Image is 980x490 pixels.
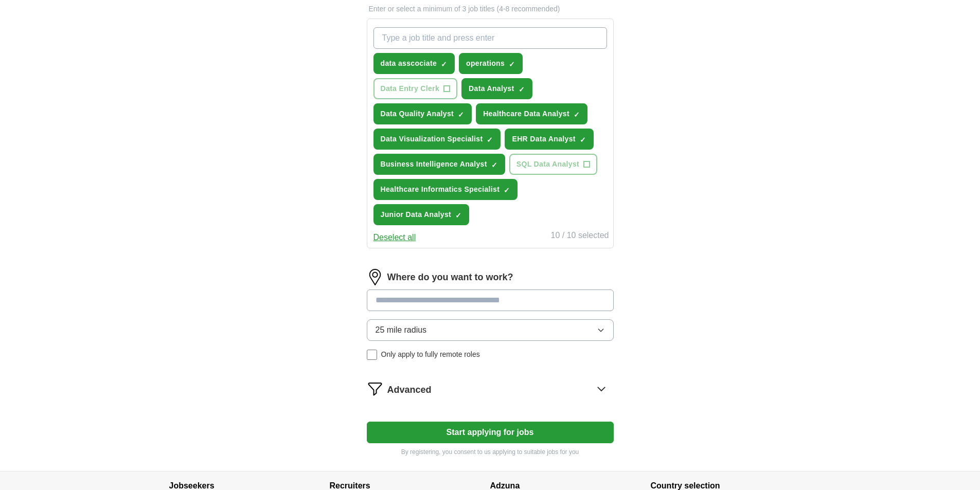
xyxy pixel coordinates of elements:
[381,159,487,170] span: Business Intelligence Analyst
[381,209,452,220] span: Junior Data Analyst
[373,204,470,225] button: Junior Data Analyst✓
[509,154,597,175] button: SQL Data Analyst
[387,270,513,284] label: Where do you want to work?
[367,4,614,14] p: Enter or select a minimum of 3 job titles (4-8 recommended)
[373,231,416,244] button: Deselect all
[516,159,579,170] span: SQL Data Analyst
[373,179,518,200] button: Healthcare Informatics Specialist✓
[367,350,377,360] input: Only apply to fully remote roles
[512,134,575,144] span: EHR Data Analyst
[373,129,501,150] button: Data Visualization Specialist✓
[551,229,609,244] div: 10 / 10 selected
[466,58,505,69] span: operations
[381,349,480,360] span: Only apply to fully remote roles
[504,186,510,194] span: ✓
[387,383,432,397] span: Advanced
[381,83,440,94] span: Data Entry Clerk
[476,103,587,124] button: Healthcare Data Analyst✓
[373,27,607,49] input: Type a job title and press enter
[459,53,523,74] button: operations✓
[505,129,593,150] button: EHR Data Analyst✓
[367,447,614,457] p: By registering, you consent to us applying to suitable jobs for you
[373,154,505,175] button: Business Intelligence Analyst✓
[580,136,586,144] span: ✓
[574,111,580,119] span: ✓
[367,380,383,397] img: filter
[509,60,515,68] span: ✓
[376,324,427,336] span: 25 mile radius
[381,108,454,119] span: Data Quality Analyst
[469,83,514,94] span: Data Analyst
[487,136,493,144] span: ✓
[458,111,464,119] span: ✓
[373,78,458,99] button: Data Entry Clerk
[373,103,472,124] button: Data Quality Analyst✓
[381,134,483,144] span: Data Visualization Specialist
[441,60,447,68] span: ✓
[483,108,569,119] span: Healthcare Data Analyst
[461,78,532,99] button: Data Analyst✓
[373,53,455,74] button: data asscociate✓
[367,319,614,341] button: 25 mile radius
[381,184,500,195] span: Healthcare Informatics Specialist
[381,58,437,69] span: data asscociate
[367,422,614,443] button: Start applying for jobs
[367,269,383,285] img: location.png
[519,85,525,94] span: ✓
[491,161,497,169] span: ✓
[455,211,461,220] span: ✓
